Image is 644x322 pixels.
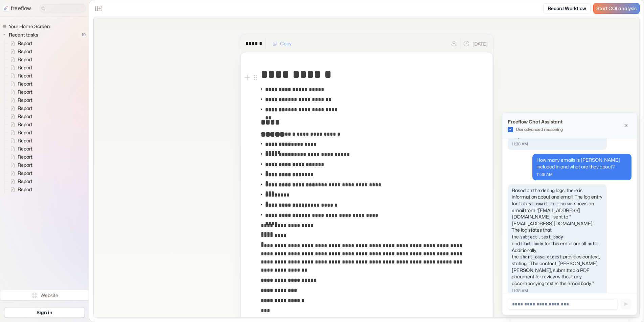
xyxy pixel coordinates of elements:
[536,171,627,178] p: 11:38 AM
[520,241,545,246] code: html_body
[621,120,631,131] button: Close chat
[5,137,35,145] a: Report
[5,88,35,96] a: Report
[512,141,603,147] p: 11:38 AM
[596,6,637,11] span: Start COI analysis
[16,137,34,144] span: Report
[519,235,539,239] code: subject
[16,64,34,71] span: Report
[2,22,52,30] a: Your Home Screen
[5,80,35,88] a: Report
[16,97,34,103] span: Report
[5,72,35,80] a: Report
[16,89,34,95] span: Report
[16,154,34,160] span: Report
[16,80,34,87] span: Report
[4,307,85,318] a: Sign in
[16,56,34,63] span: Report
[517,202,574,206] code: latest_email_in_thread
[5,185,35,193] a: Report
[621,299,631,309] button: Send message
[78,30,89,39] span: 19
[5,55,35,64] a: Report
[3,4,31,13] a: freeflow
[16,40,34,47] span: Report
[5,169,35,177] a: Report
[2,31,41,39] button: Recent tasks
[512,288,603,294] p: 11:38 AM
[269,38,296,49] button: Copy
[5,104,35,112] a: Report
[5,177,35,185] a: Report
[93,3,104,14] button: Close the sidebar
[16,186,34,193] span: Report
[16,113,34,120] span: Report
[5,39,35,47] a: Report
[512,247,600,286] span: Additionally, the provides context, stating: "The contact, [PERSON_NAME] [PERSON_NAME], submitted...
[16,129,34,136] span: Report
[16,72,34,79] span: Report
[5,120,35,129] a: Report
[5,145,35,153] a: Report
[5,64,35,72] a: Report
[536,157,620,169] span: How many emails is [PERSON_NAME] included in and what are they about?
[512,114,596,139] span: Hello! I can answer questions about this Evidence of Insurance check based on our detailed agent ...
[543,3,591,14] a: Record Workflow
[251,73,259,82] button: Open block menu
[473,40,488,47] p: [DATE]
[16,162,34,168] span: Report
[5,112,35,120] a: Report
[5,153,35,161] a: Report
[7,23,52,30] span: Your Home Screen
[16,178,34,185] span: Report
[512,194,602,246] span: The log entry for shows an email from "[EMAIL_ADDRESS][DOMAIN_NAME]" sent to "[EMAIL_ADDRESS][DOM...
[16,170,34,177] span: Report
[16,48,34,55] span: Report
[516,127,563,133] p: Use advanced reasoning
[5,129,35,137] a: Report
[519,255,563,259] code: short_case_digest
[11,4,31,13] p: freeflow
[16,105,34,112] span: Report
[7,31,40,38] span: Recent tasks
[593,3,640,14] a: Start COI analysis
[5,161,35,169] a: Report
[5,96,35,104] a: Report
[512,187,582,200] span: Based on the debug logs, there is information about one email.
[243,73,251,82] button: Add block
[16,121,34,128] span: Report
[508,118,562,125] p: Freeflow Chat Assistant
[16,145,34,152] span: Report
[586,241,599,246] code: null
[540,235,565,239] code: text_body
[5,47,35,55] a: Report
